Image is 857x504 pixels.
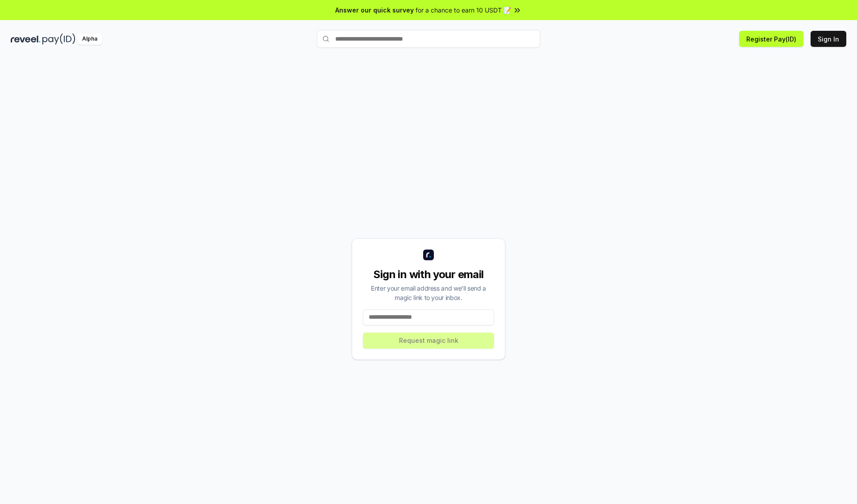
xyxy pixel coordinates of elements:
span: Answer our quick survey [335,5,414,15]
img: logo_small [423,250,434,260]
button: Register Pay(ID) [739,31,803,47]
img: pay_id [42,33,75,45]
button: Sign In [811,31,846,47]
div: Enter your email address and we’ll send a magic link to your inbox. [363,283,494,302]
img: reveel_dark [11,33,41,45]
span: for a chance to earn 10 USDT 📝 [416,5,511,15]
div: Sign in with your email [363,267,494,282]
div: Alpha [77,33,102,45]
